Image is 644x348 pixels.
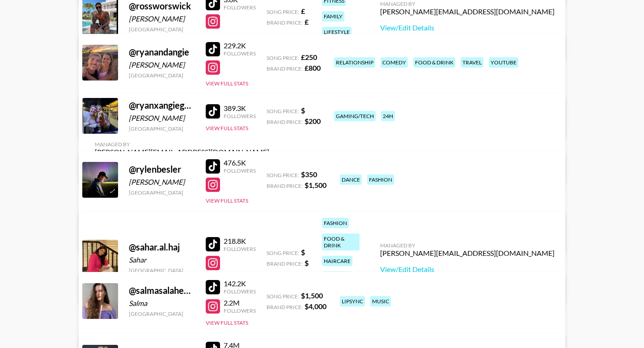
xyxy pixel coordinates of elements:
span: Song Price: [267,172,299,178]
div: Followers [224,50,256,57]
div: relationship [334,57,375,68]
span: Brand Price: [267,182,303,189]
a: View/Edit Details [380,265,555,274]
div: [PERSON_NAME] [129,14,195,23]
div: 389.3K [224,104,256,113]
span: Song Price: [267,55,299,61]
div: [GEOGRAPHIC_DATA] [129,26,195,33]
div: Followers [224,307,256,314]
div: music [370,296,391,306]
strong: $ 200 [305,117,321,125]
span: Brand Price: [267,304,303,310]
div: Salma [129,299,195,308]
div: youtube [489,57,518,68]
strong: £ 250 [301,53,317,61]
span: Brand Price: [267,19,303,26]
div: Managed By [95,141,269,148]
div: 24h [381,111,395,121]
strong: $ [305,259,309,267]
div: [PERSON_NAME] [129,114,195,123]
div: food & drink [413,57,455,68]
div: 218.8K [224,237,256,246]
a: View/Edit Details [380,23,555,32]
div: Followers [224,4,256,11]
div: Followers [224,246,256,252]
div: [PERSON_NAME][EMAIL_ADDRESS][DOMAIN_NAME] [380,7,555,16]
div: @ rylenbesler [129,164,195,175]
div: [GEOGRAPHIC_DATA] [129,267,195,274]
div: 2.2M [224,298,256,307]
button: View Full Stats [206,80,248,87]
div: lipsync [340,296,365,306]
div: @ ryanxangiegames [129,100,195,111]
div: [PERSON_NAME][EMAIL_ADDRESS][DOMAIN_NAME] [95,148,269,157]
div: [GEOGRAPHIC_DATA] [129,310,195,317]
div: @ salmasalaheddineoff [129,285,195,296]
div: family [322,11,344,21]
button: View Full Stats [206,125,248,132]
strong: £ [305,17,309,26]
div: 142.2K [224,279,256,288]
div: [PERSON_NAME] [129,60,195,69]
span: Brand Price: [267,119,303,125]
div: haircare [322,256,352,266]
div: gaming/tech [334,111,376,121]
div: fashion [367,174,394,185]
div: Followers [224,288,256,295]
span: Brand Price: [267,65,303,72]
strong: $ 1,500 [305,181,326,189]
strong: $ 1,500 [301,291,323,300]
strong: $ 4,000 [305,302,326,310]
div: 229.2K [224,41,256,50]
span: Song Price: [267,8,299,15]
button: View Full Stats [206,319,248,326]
div: Sahar [129,255,195,264]
div: @ rossworswick [129,0,195,12]
div: travel [461,57,483,68]
div: [GEOGRAPHIC_DATA] [129,189,195,196]
div: Managed By [380,242,555,249]
strong: $ [301,248,305,256]
strong: $ 350 [301,170,317,178]
div: food & drink [322,233,360,250]
div: Followers [224,167,256,174]
div: 476.5K [224,158,256,167]
div: fashion [322,218,349,228]
strong: $ [301,106,305,115]
div: @ ryanandangie [129,47,195,58]
div: dance [340,174,362,185]
div: @ sahar.al.haj [129,242,195,253]
span: Song Price: [267,293,299,300]
div: [PERSON_NAME] [129,178,195,187]
div: Managed By [380,0,555,7]
div: lifestyle [322,27,352,37]
div: [GEOGRAPHIC_DATA] [129,125,195,132]
div: [PERSON_NAME][EMAIL_ADDRESS][DOMAIN_NAME] [380,249,555,258]
button: View Full Stats [206,197,248,204]
span: Song Price: [267,108,299,115]
strong: £ [301,7,305,15]
div: [GEOGRAPHIC_DATA] [129,72,195,79]
div: Followers [224,113,256,119]
strong: £ 800 [305,64,321,72]
div: lifestyle [322,272,352,282]
div: comedy [381,57,408,68]
span: Song Price: [267,250,299,256]
span: Brand Price: [267,260,303,267]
